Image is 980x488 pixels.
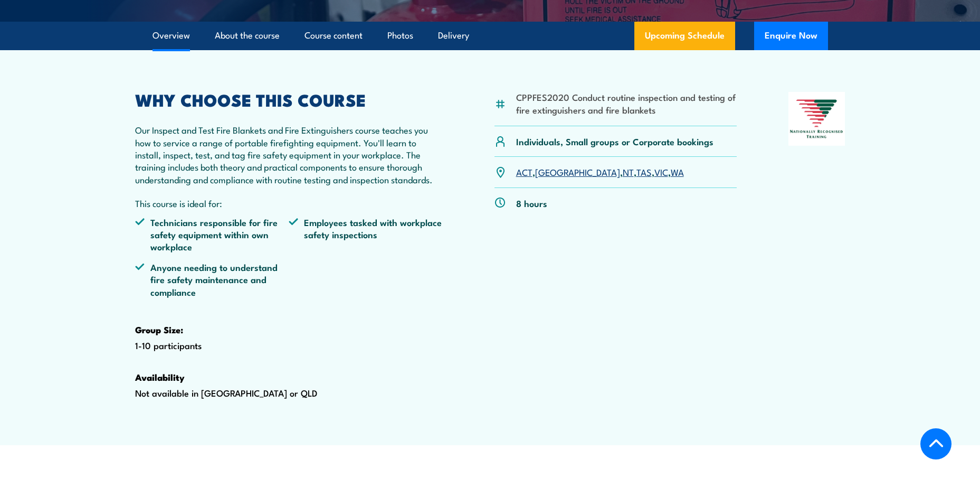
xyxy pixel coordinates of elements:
[754,22,828,50] button: Enquire Now
[215,22,280,50] a: About the course
[135,323,183,336] strong: Group Size:
[135,370,185,384] strong: Availability
[671,165,684,178] a: WA
[634,22,735,50] a: Upcoming Schedule
[135,92,443,107] h2: WHY CHOOSE THIS COURSE
[516,135,713,147] p: Individuals, Small groups or Corporate bookings
[788,92,845,146] img: Nationally Recognised Training logo.
[387,22,413,50] a: Photos
[135,197,443,209] p: This course is ideal for:
[135,261,289,298] li: Anyone needing to understand fire safety maintenance and compliance
[654,165,668,178] a: VIC
[305,22,363,50] a: Course content
[516,91,737,116] li: CPPFES2020 Conduct routine inspection and testing of fire extinguishers and fire blankets
[438,22,469,50] a: Delivery
[636,165,652,178] a: TAS
[623,165,634,178] a: NT
[516,165,532,178] a: ACT
[153,22,190,50] a: Overview
[289,216,443,253] li: Employees tasked with workplace safety inspections
[516,197,547,209] p: 8 hours
[516,166,684,178] p: , , , , ,
[535,165,620,178] a: [GEOGRAPHIC_DATA]
[135,216,289,253] li: Technicians responsible for fire safety equipment within own workplace
[135,124,443,185] p: Our Inspect and Test Fire Blankets and Fire Extinguishers course teaches you how to service a ran...
[135,92,443,433] div: 1-10 participants Not available in [GEOGRAPHIC_DATA] or QLD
